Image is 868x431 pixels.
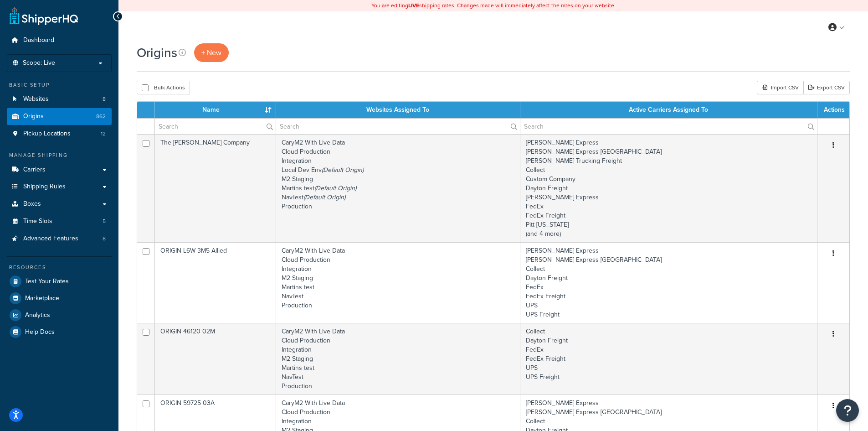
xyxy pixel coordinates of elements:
span: Help Docs [25,328,55,336]
div: Import CSV [757,81,803,94]
span: Time Slots [23,218,52,225]
a: Origins 862 [7,108,112,125]
i: (Default Origin) [314,183,356,193]
td: [PERSON_NAME] Express [PERSON_NAME] Express [GEOGRAPHIC_DATA] Collect Dayton Freight FedEx FedEx ... [520,242,817,323]
span: Pickup Locations [23,130,71,138]
span: 5 [103,218,106,225]
span: Boxes [23,200,41,208]
div: Resources [7,264,112,271]
th: Active Carriers Assigned To [520,102,817,118]
span: 8 [103,235,106,243]
td: The [PERSON_NAME] Company [155,134,276,242]
li: Websites [7,91,112,108]
th: Name : activate to sort column ascending [155,102,276,118]
div: Manage Shipping [7,151,112,159]
span: Websites [23,95,49,103]
input: Search [155,119,276,134]
th: Websites Assigned To [276,102,520,118]
a: Export CSV [803,81,850,94]
button: Bulk Actions [137,81,190,94]
td: ORIGIN 46120 02M [155,323,276,395]
b: LIVE [408,1,419,10]
span: Marketplace [25,295,59,302]
td: Collect Dayton Freight FedEx FedEx Freight UPS UPS Freight [520,323,817,395]
a: Pickup Locations 12 [7,125,112,142]
a: Time Slots 5 [7,213,112,230]
span: Test Your Rates [25,278,69,286]
h1: Origins [137,44,177,62]
i: (Default Origin) [303,192,345,202]
a: Help Docs [7,324,112,340]
li: Origins [7,108,112,125]
span: + New [201,47,221,58]
a: Test Your Rates [7,273,112,290]
td: CaryM2 With Live Data Cloud Production Integration M2 Staging Martins test NavTest Production [276,242,520,323]
td: [PERSON_NAME] Express [PERSON_NAME] Express [GEOGRAPHIC_DATA] [PERSON_NAME] Trucking Freight Coll... [520,134,817,242]
input: Search [276,119,520,134]
a: Boxes [7,196,112,213]
i: (Default Origin) [322,165,364,175]
a: Websites 8 [7,91,112,108]
a: Shipping Rules [7,178,112,195]
li: Pickup Locations [7,125,112,142]
span: 12 [101,130,106,138]
input: Search [520,119,817,134]
span: Analytics [25,312,50,319]
button: Open Resource Center [836,399,859,422]
span: 8 [103,95,106,103]
li: Advanced Features [7,230,112,247]
a: Advanced Features 8 [7,230,112,247]
th: Actions [817,102,849,118]
a: ShipperHQ Home [10,7,78,25]
a: + New [194,43,229,62]
span: 862 [96,113,106,120]
a: Marketplace [7,290,112,306]
span: Carriers [23,166,46,174]
a: Carriers [7,161,112,178]
li: Time Slots [7,213,112,230]
td: CaryM2 With Live Data Cloud Production Integration M2 Staging Martins test NavTest Production [276,323,520,395]
span: Advanced Features [23,235,78,243]
a: Analytics [7,307,112,323]
a: Dashboard [7,32,112,49]
span: Scope: Live [23,59,55,67]
span: Origins [23,113,44,120]
td: CaryM2 With Live Data Cloud Production Integration Local Dev Env M2 Staging Martins test NavTest ... [276,134,520,242]
span: Shipping Rules [23,183,66,191]
td: ORIGIN L6W 3M5 Allied [155,242,276,323]
span: Dashboard [23,36,54,44]
div: Basic Setup [7,81,112,89]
